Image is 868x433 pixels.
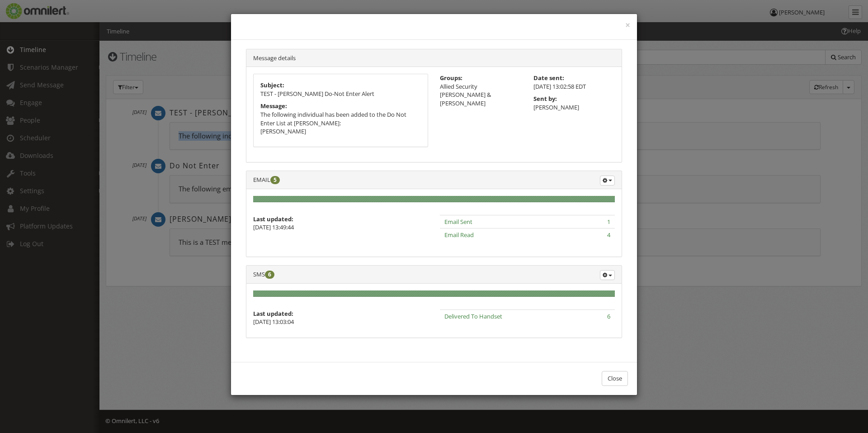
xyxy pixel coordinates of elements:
[253,223,428,232] p: [DATE] 13:49:44
[246,266,622,284] div: SMS
[444,312,502,320] span: Delivered To Handset
[260,90,421,98] p: TEST - [PERSON_NAME] Do-Not Enter Alert
[246,171,622,189] div: EMAIL
[440,82,522,91] li: Allied Security
[260,102,287,110] strong: Message:
[607,218,610,226] span: 1
[253,215,293,223] strong: Last updated:
[20,6,39,14] span: Help
[602,371,628,386] button: Close
[444,218,472,226] span: Email Sent
[533,103,615,112] p: [PERSON_NAME]
[440,90,522,107] li: [PERSON_NAME] & [PERSON_NAME]
[253,309,293,318] strong: Last updated:
[440,74,462,82] strong: Groups:
[444,231,474,239] span: Email Read
[260,110,421,136] p: The following individual has been added to the Do Not Enter List at [PERSON_NAME]: [PERSON_NAME]
[607,312,610,320] span: 6
[607,231,610,239] span: 4
[246,49,622,67] div: Message details
[253,318,428,326] p: [DATE] 13:03:04
[265,271,274,279] span: 6
[533,95,557,103] strong: Sent by:
[625,21,630,30] button: ×
[533,74,564,82] strong: Date sent:
[270,176,280,184] span: 5
[260,81,284,89] strong: Subject:
[533,82,615,91] p: [DATE] 13:02:58 EDT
